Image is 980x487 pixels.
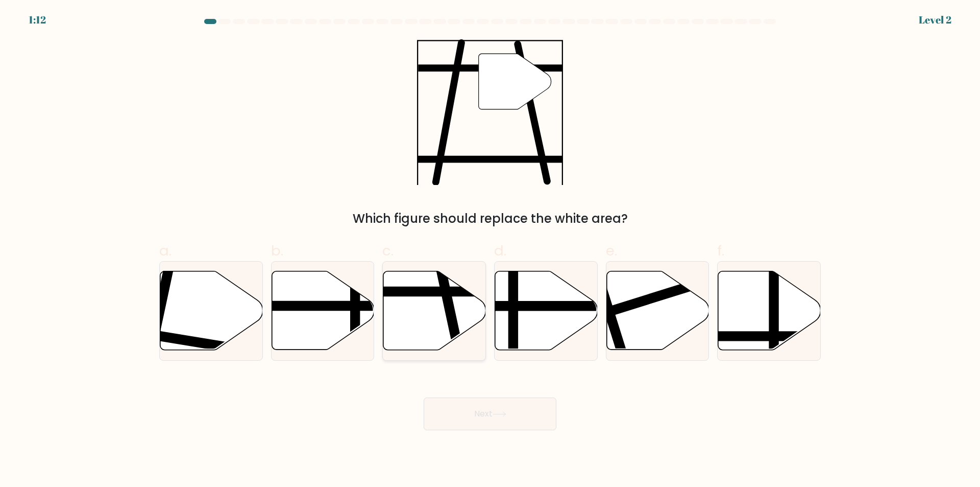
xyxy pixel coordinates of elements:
span: e. [606,241,617,261]
span: c. [382,241,394,261]
span: a. [159,241,171,261]
span: d. [494,241,506,261]
g: " [479,54,551,109]
div: 1:12 [29,12,46,28]
span: b. [271,241,283,261]
div: Level 2 [919,12,951,28]
button: Next [424,398,556,430]
span: f. [717,241,724,261]
div: Which figure should replace the white area? [165,210,815,228]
